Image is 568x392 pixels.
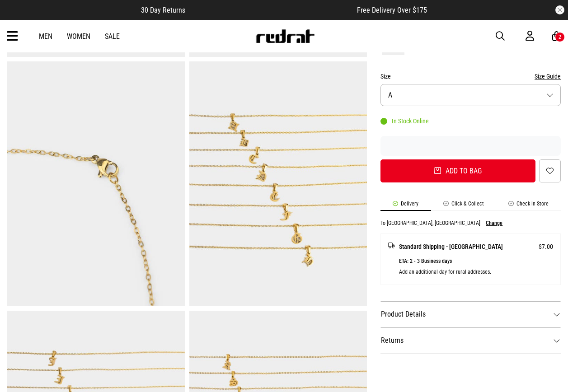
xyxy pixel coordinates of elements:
a: Women [67,32,90,41]
iframe: Customer reviews powered by Trustpilot [203,5,339,14]
dt: Returns [380,327,561,354]
span: Free Delivery Over $175 [357,6,427,14]
li: Delivery [380,201,431,211]
a: Men [39,32,52,41]
button: Size Guide [535,71,561,82]
img: Vendetta Icon Letter Necklace - 18k Gold Plated in Gold [189,61,367,306]
span: Standard Shipping - [GEOGRAPHIC_DATA] [399,241,503,252]
a: Sale [105,32,120,41]
dt: Product Details [380,301,561,327]
li: Check in Store [496,201,561,211]
span: A [388,91,392,99]
div: Size [380,71,561,82]
p: To [GEOGRAPHIC_DATA], [GEOGRAPHIC_DATA] [380,220,480,226]
li: Click & Collect [431,201,496,211]
a: 2 [552,32,561,41]
div: In Stock Online [380,117,429,125]
iframe: Customer reviews powered by Trustpilot [380,141,561,150]
span: $7.00 [539,241,553,252]
button: Add to bag [380,159,535,182]
p: ETA: 2 - 3 Business days Add an additional day for rural addresses. [399,256,553,277]
img: Redrat logo [255,29,315,43]
button: Change [486,220,502,226]
div: 2 [559,34,561,40]
img: Vendetta Icon Letter Necklace - 18k Gold Plated in Gold [7,61,185,306]
span: 30 Day Returns [141,6,185,14]
button: A [380,84,561,106]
